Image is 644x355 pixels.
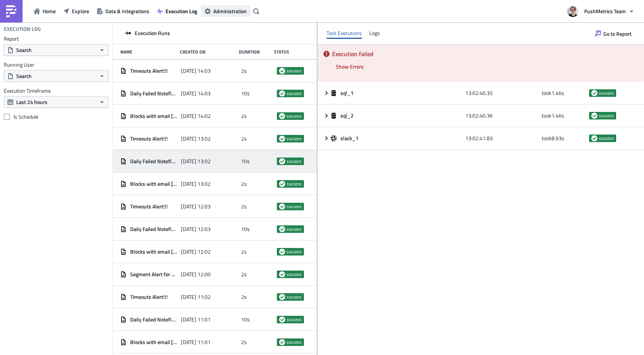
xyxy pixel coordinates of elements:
[279,158,285,164] span: success
[181,226,211,233] span: [DATE] 12:03
[181,248,211,255] span: [DATE] 12:02
[465,132,538,145] div: 13:02:41.83
[59,5,93,17] button: Explore
[241,135,247,142] span: 2s
[130,181,177,187] span: Blocks with email [EMAIL_ADDRESS][DOMAIN_NAME]
[563,3,638,20] button: PushMetrics Team
[603,30,632,38] span: Go to Report
[181,271,211,278] span: [DATE] 12:00
[279,136,285,142] span: success
[274,49,305,55] div: Status
[130,226,177,233] span: Daily Failed Noteflow Runs per hour
[327,28,362,39] div: Task Executions
[181,113,211,119] span: [DATE] 14:02
[287,294,302,300] span: success
[599,113,614,119] span: success
[241,294,247,300] span: 2s
[279,68,285,74] span: success
[241,158,250,165] span: 10s
[241,181,247,187] span: 2s
[340,90,355,96] span: sql_1
[287,204,302,210] span: success
[4,113,109,120] label: Is Schedule
[241,67,247,74] span: 2s
[4,87,109,94] label: Execution Timeframe
[241,339,247,346] span: 2s
[181,294,211,300] span: [DATE] 11:02
[135,30,170,37] span: Execution Runs
[241,248,247,255] span: 2s
[130,339,177,346] span: Blocks with email [EMAIL_ADDRESS][DOMAIN_NAME]
[591,135,597,141] span: success
[16,98,47,106] span: Last 24 hours
[181,67,211,74] span: [DATE] 14:03
[287,339,302,345] span: success
[279,339,285,345] span: success
[130,90,177,97] span: Daily Failed Noteflow Runs per hour
[181,135,211,142] span: [DATE] 13:02
[287,113,302,119] span: success
[201,5,251,17] button: Administration
[279,271,285,277] span: success
[241,203,247,210] span: 2s
[4,44,109,56] button: Search
[287,271,302,277] span: success
[30,5,59,17] button: Home
[241,226,250,233] span: 10s
[279,204,285,210] span: success
[130,203,168,210] span: Timeouts Alert!!!
[340,112,355,119] span: sql_2
[287,136,302,142] span: success
[567,5,579,18] img: Avatar
[279,113,285,119] span: success
[369,28,380,39] div: Logs
[465,109,538,122] div: 13:02:40.36
[591,113,597,119] span: success
[241,271,247,278] span: 2s
[93,5,153,17] button: Data & Integrations
[4,35,109,42] label: Report
[599,135,614,141] span: success
[241,90,250,97] span: 10s
[241,113,247,119] span: 2s
[4,61,109,68] label: Running User
[130,271,177,278] span: Segment Alert for Deleted Accounts..
[465,86,538,100] div: 13:02:40.35
[279,181,285,187] span: success
[5,5,17,17] img: PushMetrics
[241,316,250,323] span: 10s
[213,7,247,15] span: Administration
[591,90,597,96] span: success
[279,317,285,323] span: success
[130,67,168,74] span: Timeouts Alert!!!
[336,63,364,70] span: Show Errors
[287,68,302,74] span: success
[16,72,32,80] span: Search
[4,26,41,32] h4: Execution Log
[591,28,635,40] button: Go to Report
[340,135,360,142] span: slack_1
[130,113,177,119] span: Blocks with email [EMAIL_ADDRESS][DOMAIN_NAME]
[130,135,168,142] span: Timeouts Alert!!!
[584,7,626,15] span: PushMetrics Team
[166,7,197,15] span: Execution Log
[153,5,201,17] button: Execution Log
[279,294,285,300] span: success
[105,7,149,15] span: Data & Integrations
[181,90,211,97] span: [DATE] 14:03
[120,49,176,55] div: Name
[287,226,302,232] span: success
[181,203,211,210] span: [DATE] 12:03
[279,226,285,232] span: success
[279,90,285,96] span: success
[72,7,89,15] span: Explore
[542,132,585,145] div: took 8.93 s
[287,158,302,164] span: success
[332,51,638,57] h5: Execution failed
[130,294,168,300] span: Timeouts Alert!!!
[332,61,368,72] button: Show Errors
